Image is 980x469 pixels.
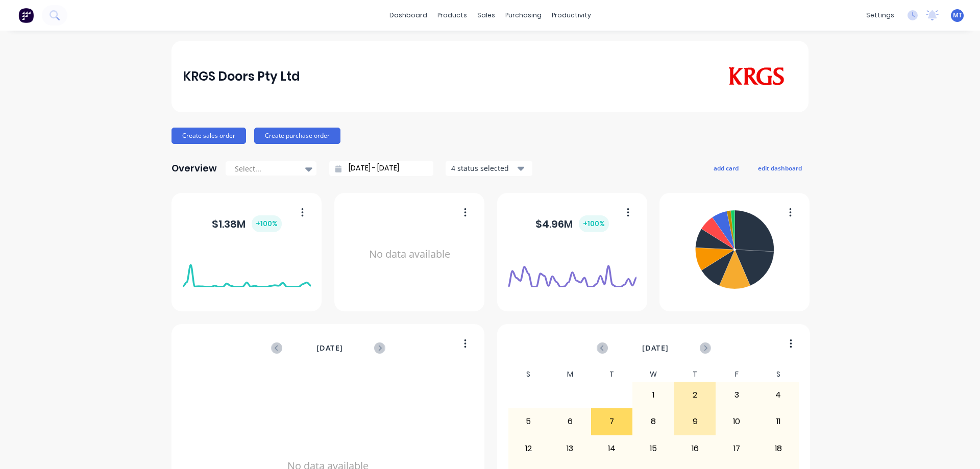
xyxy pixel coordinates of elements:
div: 15 [633,436,674,461]
div: 13 [550,436,591,461]
button: add card [707,161,745,175]
div: $ 1.38M [212,215,282,232]
div: purchasing [500,8,547,23]
div: products [432,8,472,23]
div: settings [861,8,899,23]
div: 14 [592,436,632,461]
div: 12 [508,436,549,461]
div: 1 [633,382,674,408]
div: + 100 % [252,215,282,232]
span: [DATE] [642,342,669,354]
img: KRGS Doors Pty Ltd [726,67,787,86]
div: KRGS Doors Pty Ltd [183,66,300,87]
a: dashboard [384,8,432,23]
button: 4 status selected [446,161,532,176]
div: 16 [675,436,716,461]
div: + 100 % [579,215,609,232]
div: $ 4.96M [535,215,609,232]
button: Create sales order [171,128,246,144]
div: 7 [592,409,632,434]
div: 4 status selected [451,163,516,174]
div: 17 [716,436,757,461]
div: 11 [758,409,799,434]
div: T [674,367,716,382]
div: 3 [716,382,757,408]
div: W [632,367,674,382]
div: S [757,367,799,382]
div: No data available [346,206,474,303]
span: MT [953,11,962,20]
span: [DATE] [316,342,343,354]
div: 2 [675,382,716,408]
button: Create purchase order [254,128,340,144]
div: 6 [550,409,591,434]
div: 18 [758,436,799,461]
button: edit dashboard [751,161,808,175]
div: Overview [171,158,217,179]
div: T [591,367,633,382]
div: 10 [716,409,757,434]
img: Factory [18,8,34,23]
div: F [716,367,757,382]
div: 9 [675,409,716,434]
div: M [549,367,591,382]
div: S [508,367,550,382]
div: 4 [758,382,799,408]
div: sales [472,8,500,23]
div: productivity [547,8,596,23]
div: 5 [508,409,549,434]
div: 8 [633,409,674,434]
